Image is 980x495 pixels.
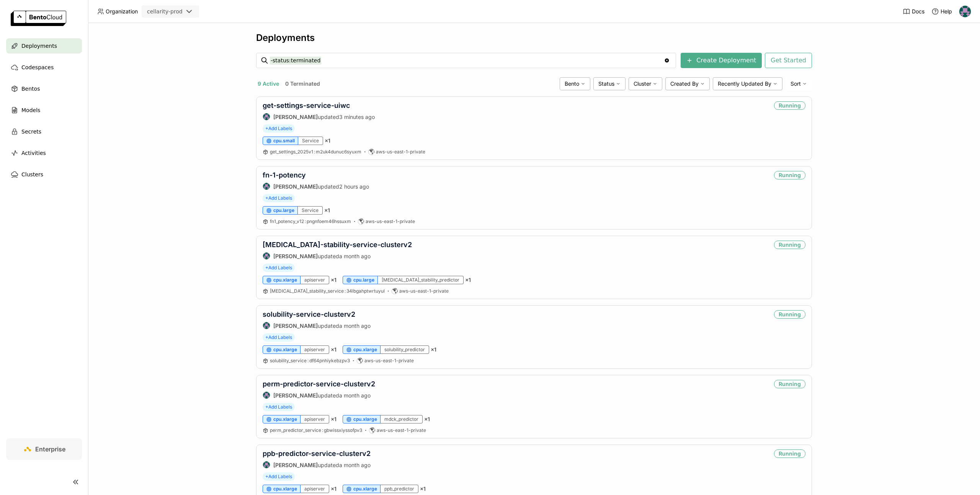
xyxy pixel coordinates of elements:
[6,38,82,54] a: Deployments
[147,8,183,15] div: cellarity-prod
[903,8,924,15] a: Docs
[263,194,295,202] span: +Add Labels
[331,485,336,492] span: × 1
[263,310,355,318] a: solubility-service-clusterv2
[774,101,805,110] div: Running
[21,127,41,136] span: Secrets
[378,276,464,284] div: [MEDICAL_DATA]_stability_predictor
[270,149,361,155] a: get_settings_2025v1:m2uk4dunuc6syuxm
[560,77,590,90] div: Bento
[774,241,805,249] div: Running
[305,218,306,224] span: :
[339,253,371,259] span: a month ago
[629,77,662,90] div: Cluster
[284,79,322,89] button: 0 Terminated
[106,8,138,15] span: Organization
[263,124,295,133] span: +Add Labels
[339,462,371,468] span: a month ago
[263,241,412,249] a: [MEDICAL_DATA]-stability-service-clusterv2
[263,461,371,469] div: updated
[263,322,371,329] div: updated
[263,322,270,329] img: Ragy
[270,427,362,433] span: perm_predictor_service gbwissxiyssofpv3
[298,137,323,145] div: Service
[765,53,812,68] button: Get Started
[263,182,369,190] div: updated
[270,427,362,433] a: perm_predictor_service:gbwissxiyssofpv3
[465,277,471,283] span: × 1
[6,81,82,96] a: Bentos
[273,462,318,468] strong: [PERSON_NAME]
[270,358,350,364] a: solubility_service:df64pnhiykebzpv3
[273,416,297,422] span: cpu.xlarge
[424,416,430,423] span: × 1
[376,149,425,155] span: aws-us-east-1-private
[339,392,371,399] span: a month ago
[307,358,309,363] span: :
[353,486,377,492] span: cpu.xlarge
[6,438,82,460] a: Enterprise
[263,380,375,388] a: perm-predictor-service-clusterv2
[263,333,295,342] span: +Add Labels
[381,485,418,493] div: ppb_predictor
[339,183,369,190] span: 2 hours ago
[270,218,351,224] span: fn1_potency_v12 pngnfoem46hssuxm
[273,207,294,213] span: cpu.large
[270,54,664,67] input: Search
[381,415,423,423] div: mdck_predictor
[21,170,43,179] span: Clusters
[6,145,82,161] a: Activities
[364,358,414,364] span: aws-us-east-1-private
[21,148,46,158] span: Activities
[6,124,82,139] a: Secrets
[273,347,297,353] span: cpu.xlarge
[713,77,782,90] div: Recently Updated By
[325,137,330,144] span: × 1
[6,60,82,75] a: Codespaces
[912,8,924,15] span: Docs
[270,358,350,363] span: solubility_service df64pnhiykebzpv3
[301,276,329,284] div: apiserver
[263,252,412,260] div: updated
[21,106,40,115] span: Models
[263,252,270,259] img: Ragy
[273,138,295,144] span: cpu.small
[786,77,812,90] div: Sort
[322,427,323,433] span: :
[431,346,436,353] span: × 1
[263,403,295,411] span: +Add Labels
[670,80,699,87] span: Created By
[273,114,318,120] strong: [PERSON_NAME]
[331,346,336,353] span: × 1
[774,380,805,388] div: Running
[270,218,351,225] a: fn1_potency_v12:pngnfoem46hssuxm
[331,416,336,423] span: × 1
[339,322,371,329] span: a month ago
[263,171,306,179] a: fn-1-potency
[6,167,82,182] a: Clusters
[298,206,323,215] div: Service
[273,183,318,190] strong: [PERSON_NAME]
[263,113,270,120] img: Ragy
[273,392,318,399] strong: [PERSON_NAME]
[598,80,614,87] span: Status
[399,288,449,294] span: aws-us-east-1-private
[270,288,385,294] a: [MEDICAL_DATA]_stability_service:34lbgahptwrtuyul
[183,8,184,16] input: Selected cellarity-prod.
[263,101,350,109] a: get-settings-service-uiwc
[21,41,57,50] span: Deployments
[21,63,54,72] span: Codespaces
[256,32,812,44] div: Deployments
[273,277,297,283] span: cpu.xlarge
[353,416,377,422] span: cpu.xlarge
[791,80,801,87] span: Sort
[718,80,771,87] span: Recently Updated By
[565,80,579,87] span: Bento
[301,345,329,354] div: apiserver
[6,103,82,118] a: Models
[263,461,270,468] img: Ragy
[331,277,336,283] span: × 1
[273,486,297,492] span: cpu.xlarge
[681,53,762,68] button: Create Deployment
[21,84,40,93] span: Bentos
